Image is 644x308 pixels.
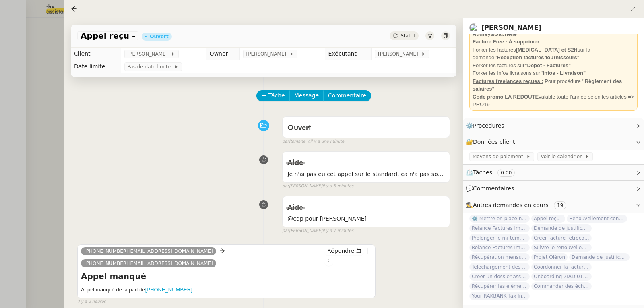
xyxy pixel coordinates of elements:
span: ⚙️ [466,121,508,130]
h5: Appel manqué de la part de [81,286,372,294]
span: il y a 7 minutes [322,227,353,234]
small: [PERSON_NAME] [282,183,353,190]
div: Forker les factures sur [473,62,634,70]
td: Date limite [71,60,121,73]
small: [PERSON_NAME] [282,227,353,234]
div: Forker les infos livraisons sur [473,69,634,77]
span: Demande de justificatifs Pennylane - septembre 2025 [569,253,630,261]
span: [PERSON_NAME] [378,50,421,58]
div: valable toute l'année selon les articles => PRO19 [473,93,634,109]
div: 🔐Données client [463,134,644,150]
span: [PHONE_NUMBER][EMAIL_ADDRESS][DOMAIN_NAME] [84,260,213,266]
span: Message [294,91,319,100]
span: il y a une minute [310,138,344,145]
span: 💬 [466,185,518,192]
div: Forker les factures sur la demande [473,46,634,62]
span: Pas de date limite [128,63,174,71]
span: Créer facture rétrocommission [531,234,592,242]
div: 🕵️Autres demandes en cours 19 [463,197,644,213]
span: Projet Oléron [531,253,568,261]
span: 🔐 [466,137,518,147]
span: par [282,138,289,145]
span: [PHONE_NUMBER][EMAIL_ADDRESS][DOMAIN_NAME] [84,248,213,254]
u: Factures freelances reçues : [473,78,543,84]
strong: "Infos - Livraison" [540,70,586,76]
span: Tâches [473,169,492,176]
span: Téléchargement des relevés de la SCI GABRIELLE - [DATE] [469,263,530,271]
span: Aide [287,159,303,167]
span: Données client [473,138,515,145]
button: Message [289,90,324,101]
strong: Code promo LA REDOUTE [473,94,539,100]
span: Suivre le renouvellement produit Trimble [531,244,592,252]
span: Créer un dossier assurance Descudet [469,273,530,281]
strong: [MEDICAL_DATA] et S2H [516,47,578,53]
td: Client [71,48,121,60]
span: Appel reçu - [531,215,565,223]
strong: "Dépôt - Factures" [524,62,571,68]
a: [PHONE_NUMBER] [145,287,192,293]
span: Commentaires [473,185,514,192]
div: 💬Commentaires [463,181,644,196]
span: Statut [400,33,415,39]
div: ⚙️Procédures [463,118,644,134]
span: Commentaire [328,91,366,100]
span: Coordonner la facturation à [GEOGRAPHIC_DATA] [531,263,592,271]
span: Aide [287,204,303,211]
img: users%2FfjlNmCTkLiVoA3HQjY3GA5JXGxb2%2Favatar%2Fstarofservice_97480retdsc0392.png [469,23,478,32]
span: 🕵️ [466,202,570,208]
td: Exécutant [325,48,371,60]
span: Voir le calendrier [541,153,584,161]
span: Ouvert [287,124,311,132]
span: Tâche [268,91,285,100]
span: Appel reçu - [80,32,135,40]
span: Relance Factures Impayées - [DATE] [469,224,530,232]
span: Onboarding ZIAD 01/09 [531,273,592,281]
span: ⚙️ Mettre en place nouveaux processus facturation [469,215,530,223]
span: Prolonger le mi-temps thérapeutique [469,234,530,242]
a: [PERSON_NAME] [481,24,541,31]
div: Ouvert [150,34,168,39]
span: Je n'ai pas eu cet appel sur le standard, ça n'a pas sonné pour moi :/ [287,170,445,179]
span: Demande de justificatifs Pennylane - octobre 2025 [531,224,592,232]
span: Répondre [327,247,354,255]
span: @cdp pour [PERSON_NAME] [287,214,445,223]
h4: Appel manqué [81,271,372,282]
span: Renouvellement contrat Opale STOCCO [567,215,627,223]
span: Your RAKBANK Tax Invoice / Tax Credit Note [469,292,530,300]
span: par [282,227,289,234]
strong: "Standard Audrey&Gabrielle" [473,23,594,37]
div: Pour procédure [473,77,634,93]
div: ⏲️Tâches 0:00 [463,165,644,180]
span: par [282,183,289,190]
td: Owner [206,48,239,60]
span: Autres demandes en cours [473,202,549,208]
small: Romane V. [282,138,344,145]
span: Récupérer les éléments sociaux - Septembre 2025 [469,282,530,290]
span: [PERSON_NAME] [128,50,171,58]
span: Moyens de paiement [473,153,526,161]
strong: "Réception factures fournisseurs" [494,54,580,60]
button: Commentaire [323,90,371,101]
span: Procédures [473,122,504,129]
span: Commander des échantillons pour Saint Nicolas [531,282,592,290]
button: Répondre [324,246,364,255]
strong: Facture Free - À supprimer [473,39,539,45]
span: Relance Factures Impayées - septembre 2025 [469,244,530,252]
span: ⏲️ [466,169,522,176]
span: [PERSON_NAME] [246,50,289,58]
span: il y a 5 minutes [322,183,353,190]
nz-tag: 19 [554,201,566,209]
button: Tâche [256,90,290,101]
nz-tag: 0:00 [497,169,515,177]
span: il y a 2 heures [77,298,106,305]
span: Récupération mensuelle des relevés bancaires SARL [PERSON_NAME] ET [PERSON_NAME] [469,253,530,261]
